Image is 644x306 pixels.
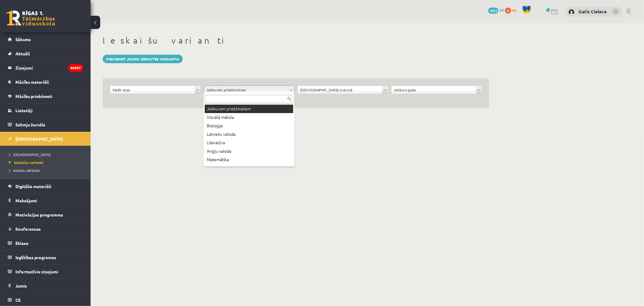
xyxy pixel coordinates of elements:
[205,138,293,147] div: Literatūra
[205,113,293,122] div: Vizuālā māksla
[205,164,293,172] div: Latvijas un pasaules vēsture
[205,105,293,113] div: Jebkuram priekšmetam
[205,147,293,155] div: Angļu valoda
[205,155,293,164] div: Matemātika
[205,130,293,138] div: Latviešu valoda
[205,122,293,130] div: Bioloģija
